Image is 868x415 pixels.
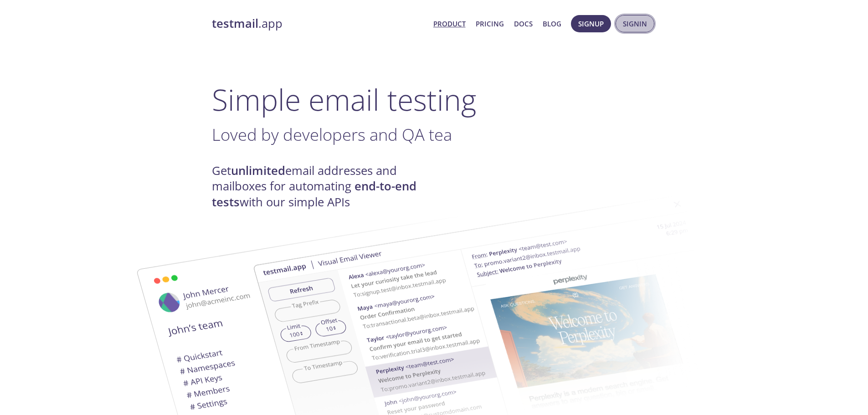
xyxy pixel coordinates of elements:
[578,18,604,30] span: Signup
[212,15,258,31] strong: testmail
[514,18,533,30] a: Docs
[623,18,647,30] span: Signin
[571,15,611,32] button: Signup
[433,18,466,30] a: Product
[231,163,285,179] strong: unlimited
[212,123,452,146] span: Loved by developers and QA tea
[212,82,657,117] h1: Simple email testing
[212,163,434,210] h4: Get email addresses and mailboxes for automating with our simple APIs
[476,18,504,30] a: Pricing
[212,16,426,31] a: testmail.app
[212,178,416,210] strong: end-to-end tests
[616,15,654,32] button: Signin
[543,18,561,30] a: Blog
